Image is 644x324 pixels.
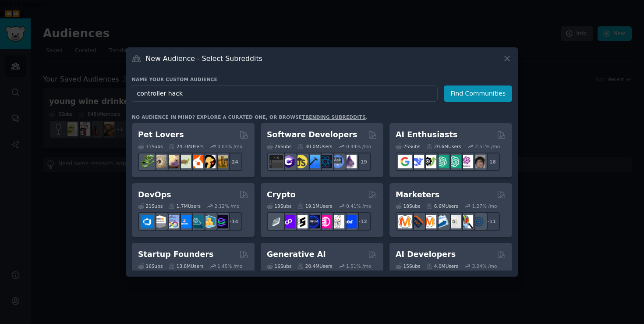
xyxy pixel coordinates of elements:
img: iOSProgramming [306,155,320,168]
img: software [269,155,283,168]
img: azuredevops [141,215,154,228]
h2: AI Enthusiasts [396,129,457,140]
div: + 11 [481,212,500,231]
img: defi_ [343,215,357,228]
a: trending subreddits [302,114,365,120]
h2: DevOps [138,189,171,200]
div: + 24 [224,153,242,171]
img: OpenAIDev [460,155,473,168]
img: elixir [343,155,357,168]
div: 21 Sub s [138,203,163,209]
h2: Software Developers [267,129,357,140]
div: No audience in mind? Explore a curated one, or browse . [132,114,368,120]
img: ethstaker [294,215,308,228]
img: csharp [282,155,295,168]
img: reactnative [318,155,332,168]
h3: New Audience - Select Subreddits [146,54,262,63]
img: PetAdvice [202,155,216,168]
img: AWS_Certified_Experts [153,215,166,228]
img: cockatiel [190,155,203,168]
h2: Pet Lovers [138,129,184,140]
img: AskMarketing [423,215,436,228]
img: defiblockchain [318,215,332,228]
img: Emailmarketing [435,215,449,228]
div: 6.6M Users [426,203,458,209]
div: 26 Sub s [267,143,291,150]
img: chatgpt_promptDesign [435,155,449,168]
div: 2.51 % /mo [475,143,500,150]
img: MarketingResearch [460,215,473,228]
div: 1.51 % /mo [346,263,371,269]
img: ArtificalIntelligence [472,155,485,168]
div: 0.44 % /mo [346,143,371,150]
div: 20.4M Users [297,263,332,269]
h2: Startup Founders [138,249,213,260]
div: 19.1M Users [297,203,332,209]
img: DeepSeek [410,155,424,168]
div: 20.6M Users [426,143,461,150]
img: turtle [177,155,191,168]
div: + 12 [353,212,371,231]
div: 4.0M Users [426,263,458,269]
div: 16 Sub s [138,263,163,269]
img: leopardgeckos [165,155,179,168]
img: ethfinance [269,215,283,228]
div: 19 Sub s [267,203,291,209]
div: 31 Sub s [138,143,163,150]
div: 18 Sub s [396,203,420,209]
img: ballpython [153,155,166,168]
div: 2.12 % /mo [215,203,240,209]
div: 1.45 % /mo [217,263,242,269]
img: dogbreed [214,155,228,168]
div: 3.24 % /mo [472,263,497,269]
div: 16 Sub s [267,263,291,269]
div: + 19 [353,153,371,171]
h2: Marketers [396,189,439,200]
input: Pick a short name, like "Digital Marketers" or "Movie-Goers" [132,85,438,102]
img: learnjavascript [294,155,308,168]
img: aws_cdk [202,215,216,228]
img: platformengineering [190,215,203,228]
img: web3 [306,215,320,228]
div: 0.41 % /mo [346,203,371,209]
div: 1.7M Users [169,203,201,209]
h3: Name your custom audience [132,76,512,82]
div: 1.27 % /mo [472,203,497,209]
img: 0xPolygon [282,215,295,228]
h2: AI Developers [396,249,456,260]
div: 30.0M Users [297,143,332,150]
img: GoogleGeminiAI [398,155,412,168]
img: herpetology [141,155,154,168]
img: PlatformEngineers [214,215,228,228]
img: CryptoNews [331,215,344,228]
img: googleads [447,215,461,228]
img: Docker_DevOps [165,215,179,228]
div: 15 Sub s [396,263,420,269]
button: Find Communities [444,85,512,102]
img: content_marketing [398,215,412,228]
div: 13.8M Users [169,263,203,269]
h2: Generative AI [267,249,326,260]
div: + 18 [481,153,500,171]
img: AItoolsCatalog [423,155,436,168]
img: OnlineMarketing [472,215,485,228]
div: 25 Sub s [396,143,420,150]
img: AskComputerScience [331,155,344,168]
h2: Crypto [267,189,296,200]
img: bigseo [410,215,424,228]
img: DevOpsLinks [177,215,191,228]
div: 0.83 % /mo [217,143,242,150]
div: 24.3M Users [169,143,203,150]
div: + 14 [224,212,242,231]
img: chatgpt_prompts_ [447,155,461,168]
